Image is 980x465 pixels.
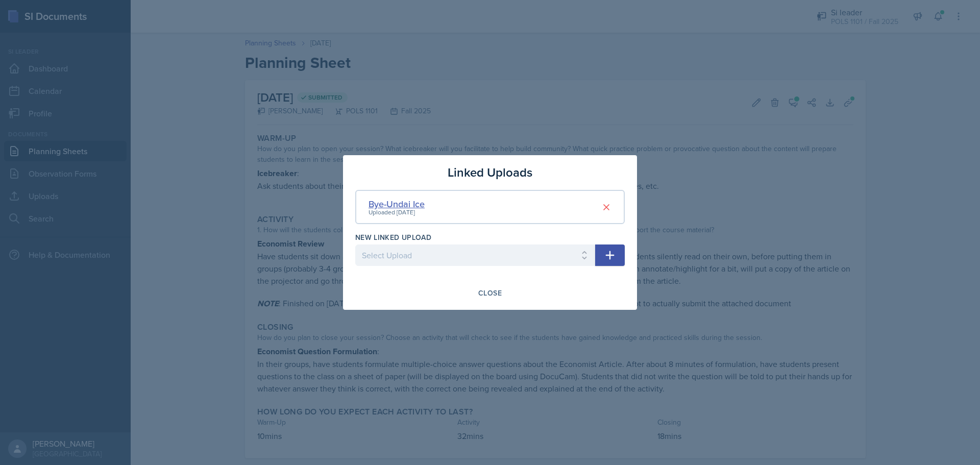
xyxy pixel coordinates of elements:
[369,197,425,211] div: Bye-Undai Ice
[472,284,508,302] button: Close
[478,289,502,297] div: Close
[369,208,425,217] div: Uploaded [DATE]
[355,232,431,242] label: New Linked Upload
[448,163,532,182] h3: Linked Uploads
